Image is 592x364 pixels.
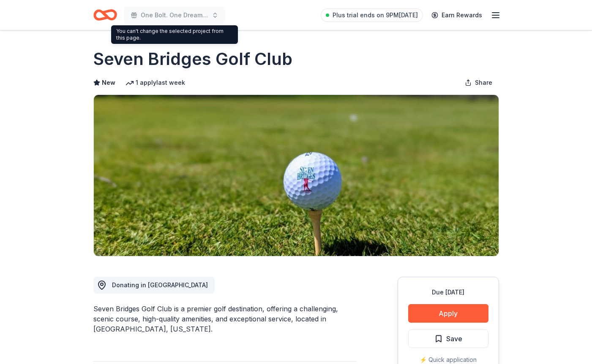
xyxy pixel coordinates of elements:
a: Home [93,5,117,25]
span: New [102,78,115,88]
button: One Bolt. One Dream. [GEOGRAPHIC_DATA] [GEOGRAPHIC_DATA] [124,7,225,24]
button: Save [408,329,488,348]
a: Plus trial ends on 9PM[DATE] [321,8,423,22]
a: Earn Rewards [426,8,487,23]
div: Due [DATE] [408,287,488,297]
img: Image for Seven Bridges Golf Club [94,95,499,256]
div: Seven Bridges Golf Club is a premier golf destination, offering a challenging, scenic course, hig... [93,304,357,334]
button: Share [458,74,499,91]
span: Plus trial ends on 9PM[DATE] [333,10,418,20]
h1: Seven Bridges Golf Club [93,47,292,71]
span: Donating in [GEOGRAPHIC_DATA] [112,281,208,289]
span: Share [475,78,492,88]
button: Apply [408,304,488,323]
div: 1 apply last week [125,78,185,88]
div: You can't change the selected project from this page. [111,25,238,44]
span: One Bolt. One Dream. [GEOGRAPHIC_DATA] [GEOGRAPHIC_DATA] [141,10,208,20]
span: Save [446,333,462,344]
